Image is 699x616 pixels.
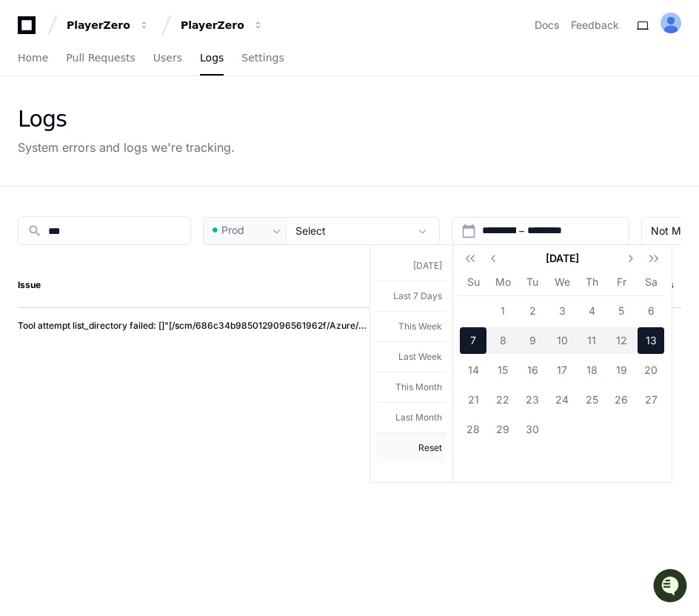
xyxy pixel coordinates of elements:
button: September 19, 2025 [606,355,636,385]
button: Reset [376,432,447,463]
button: September 28, 2025 [458,415,488,444]
span: 28 [460,416,486,443]
span: 2 [519,298,546,324]
span: Sa [645,275,658,288]
button: September 15, 2025 [488,355,518,385]
button: This Month [376,372,447,402]
span: 1 [489,298,516,324]
span: 15 [489,357,516,384]
button: Last Month [376,402,447,432]
div: Start new chat [50,110,243,125]
button: September 4, 2025 [577,296,606,326]
span: 23 [519,386,546,413]
span: 22 [489,386,516,413]
button: September 3, 2025 [547,296,577,326]
span: 11 [578,327,605,354]
span: Su [467,275,480,288]
button: September 22, 2025 [488,385,518,415]
span: Th [586,275,598,288]
button: September 16, 2025 [518,355,547,385]
button: September 21, 2025 [458,385,488,415]
button: September 5, 2025 [606,296,636,326]
span: 18 [578,357,605,384]
iframe: Open customer support [652,567,692,607]
span: [DATE] [500,251,624,266]
span: 17 [549,357,575,384]
button: This Week [376,311,447,341]
button: September 18, 2025 [577,355,606,385]
button: September 20, 2025 [636,355,666,385]
div: Welcome [15,59,270,83]
div: We're offline, but we'll be back soon! [50,125,215,137]
span: Pylon [147,155,179,167]
span: 9 [519,327,546,354]
span: 19 [608,357,635,384]
span: 29 [489,416,516,443]
span: 7 [460,327,486,354]
span: 21 [460,386,486,413]
button: [DATE] [376,251,447,281]
button: September 26, 2025 [606,385,636,415]
span: 13 [638,327,664,354]
button: September 27, 2025 [636,385,666,415]
button: September 13, 2025 [636,326,666,355]
span: 8 [489,327,516,354]
span: Tu [526,275,538,288]
span: 20 [638,357,664,384]
button: Last 7 Days [376,281,447,311]
img: PlayerZero [15,15,44,44]
img: 1756235613930-3d25f9e4-fa56-45dd-b3ad-e072dfbd1548 [15,110,41,137]
span: 12 [608,327,635,354]
span: 10 [549,327,575,354]
span: 16 [519,357,546,384]
button: September 25, 2025 [577,385,606,415]
button: September 2, 2025 [518,296,547,326]
button: September 8, 2025 [488,326,518,355]
button: September 7, 2025 [458,326,488,355]
span: Mo [495,275,511,288]
span: 3 [549,298,575,324]
span: 30 [519,416,546,443]
button: Start new chat [252,115,270,133]
span: 24 [549,386,575,413]
button: September 1, 2025 [488,296,518,326]
button: Last Week [376,341,447,372]
button: September 24, 2025 [547,385,577,415]
button: September 30, 2025 [518,415,547,444]
span: 4 [578,298,605,324]
button: September 9, 2025 [518,326,547,355]
button: September 14, 2025 [458,355,488,385]
button: September 17, 2025 [547,355,577,385]
button: September 12, 2025 [606,326,636,355]
button: September 29, 2025 [488,415,518,444]
a: Powered byPylon [104,155,179,167]
span: We [555,275,570,288]
span: 25 [578,386,605,413]
button: September 10, 2025 [547,326,577,355]
button: September 6, 2025 [636,296,666,326]
span: 14 [460,357,486,384]
span: 6 [638,298,664,324]
span: 27 [638,386,664,413]
button: September 11, 2025 [577,326,606,355]
button: September 23, 2025 [518,385,547,415]
span: Fr [617,275,626,288]
span: 26 [608,386,635,413]
span: 5 [608,298,635,324]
